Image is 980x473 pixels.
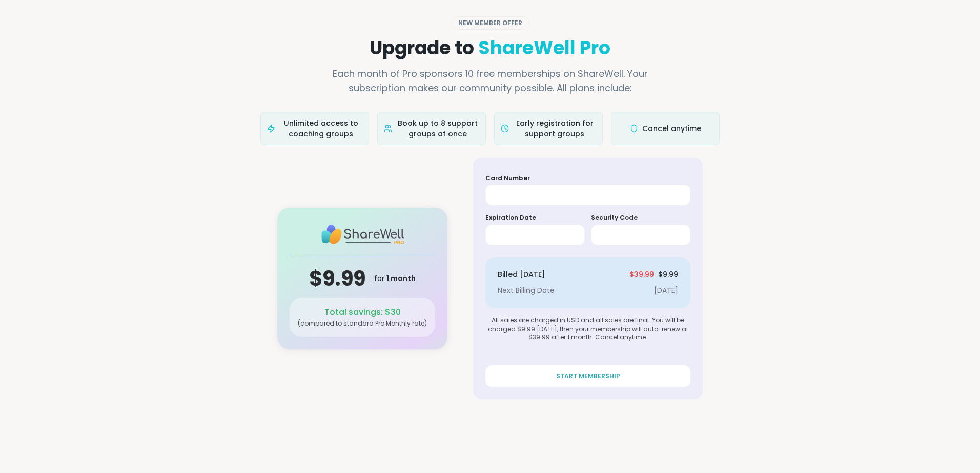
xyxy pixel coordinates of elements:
[642,123,701,134] span: Cancel anytime
[498,286,555,296] div: Next Billing Date
[591,213,690,222] h5: Security Code
[498,270,545,280] div: Billed [DATE]
[279,118,362,139] span: Unlimited access to coaching groups
[600,231,682,240] iframe: Secure payment input frame
[478,35,610,61] span: ShareWell Pro
[556,372,620,381] span: START MEMBERSHIP
[513,118,596,139] span: Early registration for support groups
[629,269,656,279] span: $ 39.99
[485,174,690,183] h5: Card Number
[452,16,529,30] div: NEW MEMBER OFFER
[318,67,662,95] p: Each month of Pro sponsors 10 free memberships on ShareWell. Your subscription makes our communit...
[485,316,690,342] div: All sales are charged in USD and all sales are final. You will be charged $9.99 [DATE], then your...
[260,38,720,58] h1: Upgrade to
[485,365,690,387] button: START MEMBERSHIP
[485,213,585,222] h5: Expiration Date
[654,286,678,296] div: [DATE]
[494,191,682,200] iframe: Secure payment input frame
[629,270,678,280] div: $ 9.99
[494,231,576,240] iframe: Secure payment input frame
[396,118,479,139] span: Book up to 8 support groups at once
